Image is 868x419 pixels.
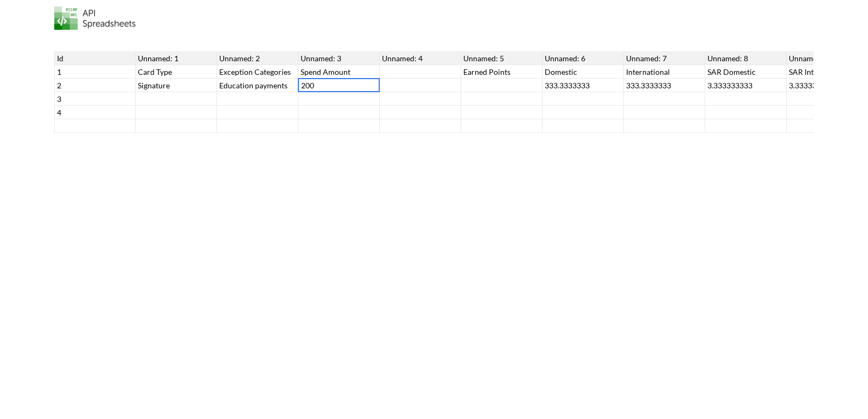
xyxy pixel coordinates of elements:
[217,51,298,65] div: Unnamed: 2
[54,65,136,79] div: 1
[624,79,705,92] div: 333.3333333
[54,51,136,65] div: Id
[461,51,542,65] div: Unnamed: 5
[54,79,136,92] div: 2
[54,7,136,30] img: Logo.png
[705,79,787,92] div: 3.333333333
[624,65,705,79] div: International
[787,51,868,65] div: Unnamed: 9
[54,92,136,106] div: 3
[461,65,542,79] div: Earned Points
[217,65,298,79] div: Exception Categories
[705,65,787,79] div: SAR Domestic
[136,51,217,65] div: Unnamed: 1
[787,79,868,92] div: 3.333333333
[542,51,624,65] div: Unnamed: 6
[217,79,298,92] div: Education payments
[136,65,217,79] div: Card Type
[136,79,217,92] div: Signature
[787,65,868,79] div: SAR International
[298,65,380,79] div: Spend Amount
[705,51,787,65] div: Unnamed: 8
[380,51,461,65] div: Unnamed: 4
[542,65,624,79] div: Domestic
[624,51,705,65] div: Unnamed: 7
[54,106,136,119] div: 4
[542,79,624,92] div: 333.3333333
[298,51,380,65] div: Unnamed: 3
